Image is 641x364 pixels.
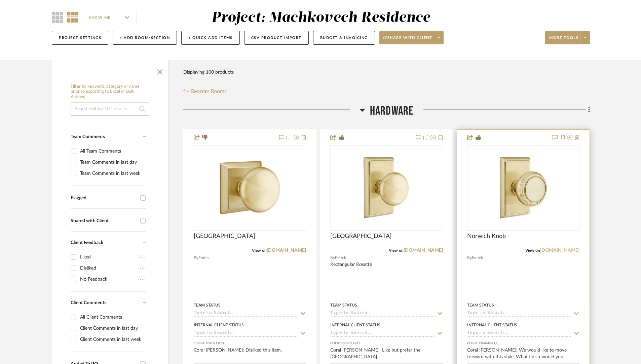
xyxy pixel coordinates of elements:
[71,300,106,305] span: Client Comments
[331,146,442,230] div: 0
[52,31,108,45] button: Project Settings
[194,233,255,240] span: [GEOGRAPHIC_DATA]
[540,248,579,253] a: [DOMAIN_NAME]
[183,87,227,95] button: Reorder Rooms
[194,302,221,308] div: Team Status
[330,311,435,317] input: Type to Search…
[467,347,579,360] div: Coral [PERSON_NAME]: We would like to move forward with this style. What finish would you recommend?
[212,11,430,25] div: Project: Machkovech Residence
[467,311,571,317] input: Type to Search…
[389,248,404,252] span: View on
[379,31,444,44] button: Share with client
[194,311,298,317] input: Type to Search…
[330,302,357,308] div: Team Status
[71,195,137,201] div: Flagged
[330,330,435,337] input: Type to Search…
[344,146,428,230] img: Providence Knob
[191,87,227,95] span: Reorder Rooms
[370,104,414,118] span: Hardware
[194,330,298,337] input: Type to Search…
[80,274,139,285] div: No Feedback
[194,322,244,328] div: Internal Client Status
[80,157,145,168] div: Team Comments in last day
[194,347,306,360] div: Coral [PERSON_NAME]: Disliked this item.
[80,263,139,274] div: Disliked
[404,248,443,253] a: [DOMAIN_NAME]
[467,330,571,337] input: Type to Search…
[194,255,198,261] span: By
[80,323,145,334] div: Client Comments in last day
[139,263,145,274] div: (27)
[467,255,472,261] span: By
[244,31,309,45] button: CSV Product Import
[549,35,578,45] span: More tools
[208,146,292,230] img: Providence Knob
[330,255,335,261] span: By
[139,252,145,262] div: (23)
[472,255,483,261] span: Emtek
[71,240,103,245] span: Client Feedback
[139,274,145,285] div: (27)
[335,255,346,261] span: Emtek
[80,252,139,262] div: Liked
[71,102,149,116] input: Search within 100 results
[267,248,306,253] a: [DOMAIN_NAME]
[252,248,267,252] span: View on
[330,322,380,328] div: Internal Client Status
[481,146,565,230] img: Norwich Knob
[80,168,145,179] div: Team Comments in last week
[467,146,579,230] div: 0
[545,31,590,44] button: More tools
[525,248,540,252] span: View on
[330,233,392,240] span: [GEOGRAPHIC_DATA]
[71,134,105,139] span: Team Comments
[71,84,149,100] h6: Filter by keyword, category or name prior to exporting to Excel or Bulk Actions
[383,35,432,45] span: Share with client
[113,31,177,45] button: + Add Room/Section
[71,218,137,224] div: Shared with Client
[80,146,145,157] div: All Team Comments
[467,233,506,240] span: Norwich Knob
[181,31,240,45] button: + Quick Add Items
[467,322,517,328] div: Internal Client Status
[183,66,234,79] div: Displaying 100 products
[330,347,443,360] div: Coral [PERSON_NAME]: Like but prefer the [GEOGRAPHIC_DATA].
[80,312,145,323] div: All Client Comments
[313,31,375,45] button: Budget & Invoicing
[80,334,145,345] div: Client Comments in last week
[467,302,494,308] div: Team Status
[153,64,166,77] button: Close
[198,255,210,261] span: Emtek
